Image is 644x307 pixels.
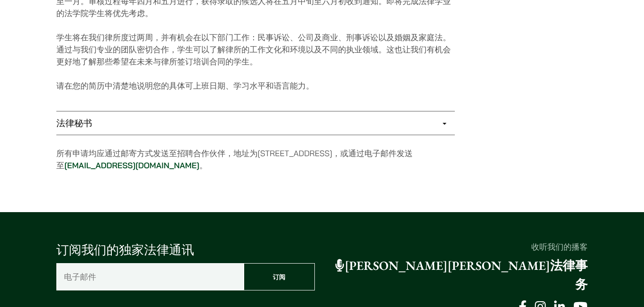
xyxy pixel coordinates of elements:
font: 请在您的简历中清楚地说明您的具体可上班日期、学习水平和语言能力。 [56,81,314,91]
font: 。 [199,160,208,171]
a: [PERSON_NAME][PERSON_NAME]法律事务 [335,258,588,293]
font: 收听我们的播客 [531,242,588,252]
input: 订阅 [244,263,315,290]
input: 电子邮件 [56,263,244,290]
a: 法律秘书 [56,111,455,135]
font: 法律秘书 [56,117,92,129]
font: [PERSON_NAME][PERSON_NAME]法律事务 [345,258,588,293]
font: 学生将在我们律所度过两周，并有机会在以下部门工作：民事诉讼、公司及商业、刑事诉讼以及婚姻及家庭法。通过与我们专业的团队密切合作，学生可以了解律所的工作文化和环境以及不同的执业领域。这也让我们有机... [56,32,451,67]
font: 所有申请均应通过邮寄方式发送至招聘合作伙伴，地址为[STREET_ADDRESS]，或通过电子邮件发送至 [56,148,413,171]
font: 订阅我们的独家法律通讯 [56,242,194,258]
a: [EMAIL_ADDRESS][DOMAIN_NAME] [64,160,199,171]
